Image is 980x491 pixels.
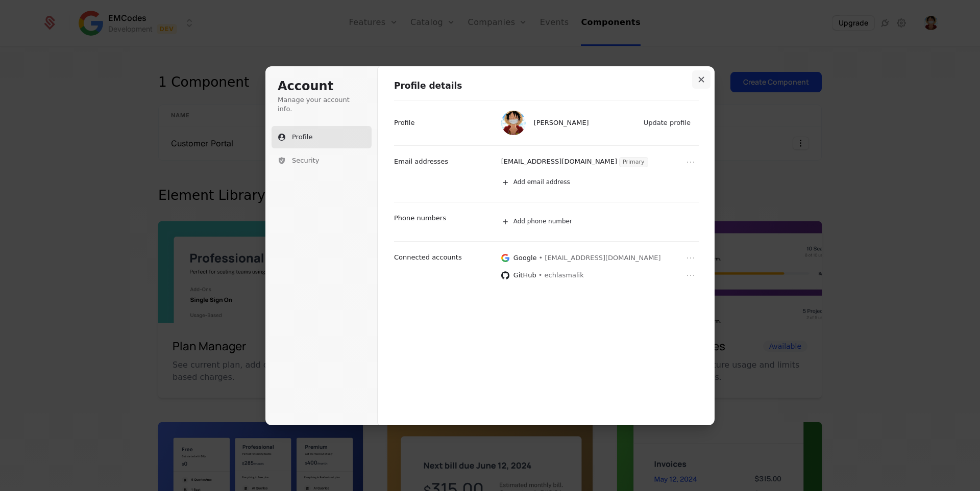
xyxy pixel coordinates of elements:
[539,253,661,263] span: • [EMAIL_ADDRESS][DOMAIN_NAME]
[272,149,372,172] button: Security
[292,156,319,165] span: Security
[501,253,509,263] img: Google
[394,253,462,262] p: Connected accounts
[272,126,372,148] button: Profile
[684,156,697,168] button: Open menu
[278,95,365,114] p: Manage your account info.
[513,253,537,263] p: Google
[394,80,699,92] h1: Profile details
[496,171,710,194] button: Add email address
[394,157,448,166] p: Email addresses
[501,157,617,167] p: [EMAIL_ADDRESS][DOMAIN_NAME]
[496,211,710,233] button: Add phone number
[639,115,697,131] button: Update profile
[292,133,312,142] span: Profile
[501,271,509,280] img: GitHub
[394,214,446,223] p: Phone numbers
[278,79,365,95] h1: Account
[513,271,536,280] p: GitHub
[501,111,526,135] img: Echlas Malik
[394,118,414,127] p: Profile
[620,158,648,167] span: Primary
[692,70,710,89] button: Close modal
[513,218,572,226] span: Add phone number
[538,271,584,280] span: • echlasmalik
[684,269,697,281] button: Open menu
[684,252,697,264] button: Open menu
[534,118,589,127] span: [PERSON_NAME]
[513,178,570,187] span: Add email address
